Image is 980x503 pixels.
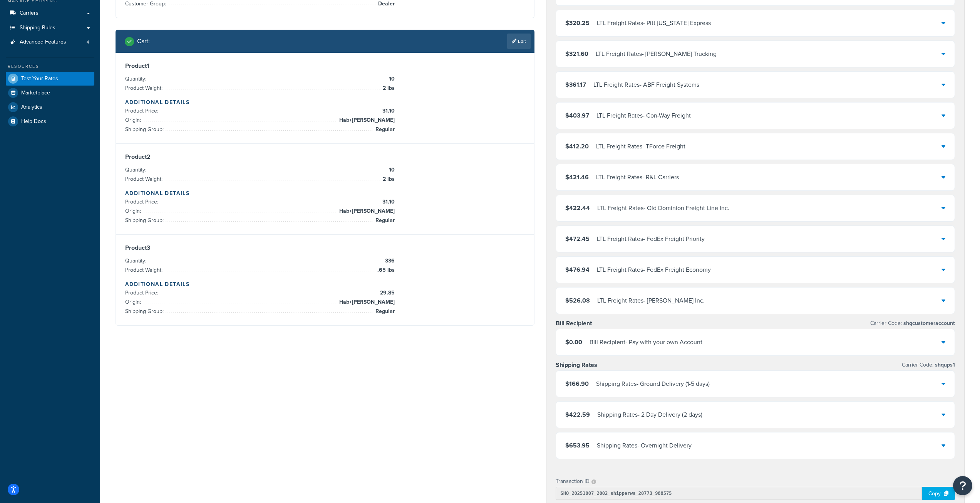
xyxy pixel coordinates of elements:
div: Copy [922,487,955,500]
span: $653.95 [565,441,590,450]
span: Analytics [21,104,42,111]
span: Hab+[PERSON_NAME] [337,298,395,307]
span: 31.10 [380,106,395,116]
h2: Cart : [137,38,150,45]
span: Hab+[PERSON_NAME] [337,207,395,216]
span: Marketplace [21,90,50,96]
span: Regular [374,216,395,225]
span: $321.60 [565,49,588,58]
span: Advanced Features [20,39,66,45]
span: Product Price: [125,289,160,297]
span: Regular [374,125,395,134]
span: $422.59 [565,410,590,419]
h4: Additional Details [125,189,525,197]
span: 336 [383,256,395,266]
div: Shipping Rates - 2 Day Delivery (2 days) [597,409,702,420]
span: $526.08 [565,296,590,305]
h4: Additional Details [125,98,525,106]
p: Transaction ID [556,476,590,487]
span: $422.44 [565,204,590,212]
div: LTL Freight Rates - [PERSON_NAME] Trucking [596,49,717,59]
span: shqcustomeraccount [902,319,955,327]
p: Carrier Code: [902,360,955,370]
span: $166.90 [565,379,589,388]
a: Edit [507,34,531,49]
div: LTL Freight Rates - TForce Freight [596,141,685,152]
h3: Shipping Rates [556,361,597,369]
a: Test Your Rates [6,72,94,86]
div: LTL Freight Rates - R&L Carriers [596,172,679,183]
span: Help Docs [21,118,46,125]
div: LTL Freight Rates - [PERSON_NAME] Inc. [597,295,705,306]
span: Shipping Rules [20,25,55,31]
div: LTL Freight Rates - Pitt [US_STATE] Express [597,18,711,29]
a: Carriers [6,6,94,20]
span: Shipping Group: [125,307,166,315]
span: Shipping Group: [125,216,166,224]
a: Shipping Rules [6,21,94,35]
button: Open Resource Center [953,476,972,495]
div: Bill Recipient - Pay with your own Account [590,337,702,348]
div: LTL Freight Rates - ABF Freight Systems [593,79,699,90]
a: Marketplace [6,86,94,100]
div: LTL Freight Rates - Con-Way Freight [596,110,691,121]
a: Advanced Features4 [6,35,94,49]
span: Regular [374,307,395,316]
span: $476.94 [565,265,590,274]
span: Test Your Rates [21,76,58,82]
span: $320.25 [565,19,590,27]
span: Product Weight: [125,84,164,92]
span: 2 lbs [381,175,395,184]
span: Origin: [125,207,143,215]
span: shqups1 [933,361,955,369]
span: $421.46 [565,173,589,182]
span: .65 lbs [375,266,395,275]
span: Origin: [125,116,143,124]
span: 2 lbs [381,84,395,93]
span: Carriers [20,10,39,17]
span: Product Weight: [125,266,164,274]
span: Product Price: [125,107,160,115]
span: 31.10 [380,197,395,207]
span: Quantity: [125,75,148,83]
span: $0.00 [565,338,582,347]
h3: Product 3 [125,244,525,252]
span: 10 [387,165,395,175]
span: Product Price: [125,198,160,206]
div: Shipping Rates - Ground Delivery (1-5 days) [596,379,710,389]
span: Quantity: [125,257,148,265]
div: LTL Freight Rates - Old Dominion Freight Line Inc. [597,203,729,214]
span: $472.45 [565,234,590,243]
span: 10 [387,74,395,84]
span: Product Weight: [125,175,164,183]
span: Hab+[PERSON_NAME] [337,116,395,125]
h4: Additional Details [125,280,525,288]
h3: Bill Recipient [556,320,592,327]
h3: Product 1 [125,62,525,70]
div: LTL Freight Rates - FedEx Freight Priority [597,234,705,244]
span: $403.97 [565,111,589,120]
a: Analytics [6,100,94,114]
span: $361.17 [565,80,586,89]
span: Quantity: [125,166,148,174]
span: $412.20 [565,142,589,151]
a: Help Docs [6,114,94,128]
div: Shipping Rates - Overnight Delivery [597,440,692,451]
span: 29.85 [378,288,395,298]
div: Resources [6,63,94,70]
p: Carrier Code: [870,318,955,329]
span: 4 [87,39,89,45]
div: LTL Freight Rates - FedEx Freight Economy [597,264,711,275]
li: Advanced Features [6,35,94,49]
span: Origin: [125,298,143,306]
span: Shipping Group: [125,125,166,133]
h3: Product 2 [125,153,525,161]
